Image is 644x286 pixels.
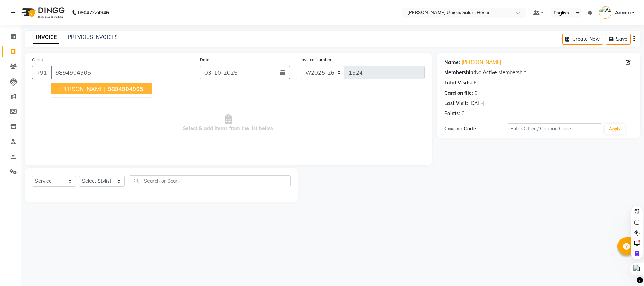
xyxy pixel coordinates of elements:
[507,123,602,134] input: Enter Offer / Coupon Code
[599,6,611,19] img: Admin
[444,79,472,87] div: Total Visits:
[462,59,501,66] a: [PERSON_NAME]
[605,124,625,134] button: Apply
[108,85,143,92] span: 9894904905
[444,59,460,66] div: Name:
[59,85,105,92] span: [PERSON_NAME]
[606,34,631,45] button: Save
[68,34,118,40] a: PREVIOUS INVOICES
[32,88,425,158] span: Select & add items from the list below
[33,31,59,44] a: INVOICE
[32,57,43,63] label: Client
[78,3,109,23] b: 08047224946
[301,57,331,63] label: Invoice Number
[444,125,507,133] div: Coupon Code
[469,100,485,107] div: [DATE]
[444,100,468,107] div: Last Visit:
[444,69,633,76] div: No Active Membership
[474,79,476,87] div: 6
[51,66,189,79] input: Search by Name/Mobile/Email/Code
[444,110,460,117] div: Points:
[200,57,209,63] label: Date
[562,34,603,45] button: Create New
[444,69,475,76] div: Membership:
[462,110,464,117] div: 0
[18,3,66,23] img: logo
[614,258,637,279] iframe: chat widget
[130,175,291,186] input: Search or Scan
[32,66,52,79] button: +91
[615,9,631,17] span: Admin
[475,89,477,97] div: 0
[444,89,473,97] div: Card on file:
